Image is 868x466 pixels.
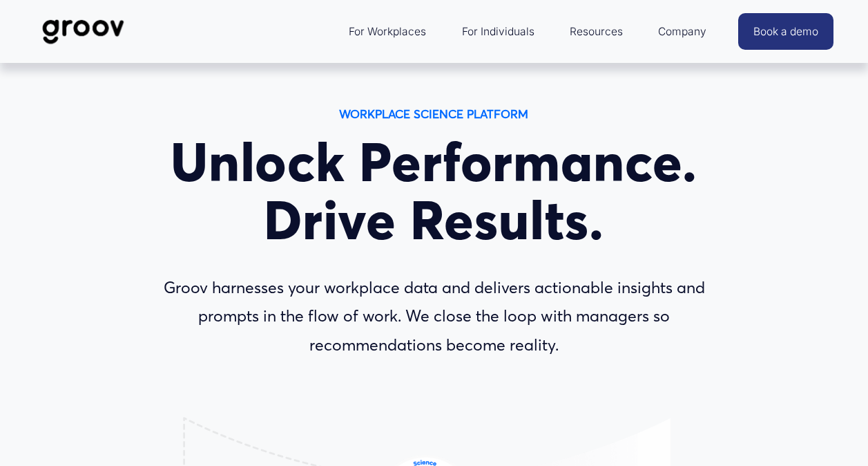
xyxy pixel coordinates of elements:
a: folder dropdown [342,15,433,48]
a: folder dropdown [563,15,630,48]
strong: WORKPLACE SCIENCE PLATFORM [339,106,528,121]
img: Groov | Workplace Science Platform | Unlock Performance | Drive Results [35,9,132,55]
a: For Individuals [455,15,541,48]
a: Book a demo [738,13,833,50]
span: Resources [570,22,623,41]
span: Company [658,22,706,41]
h1: Unlock Performance. Drive Results. [135,133,733,250]
p: Groov harnesses your workplace data and delivers actionable insights and prompts in the flow of w... [135,273,733,359]
span: For Workplaces [349,22,426,41]
a: folder dropdown [651,15,713,48]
